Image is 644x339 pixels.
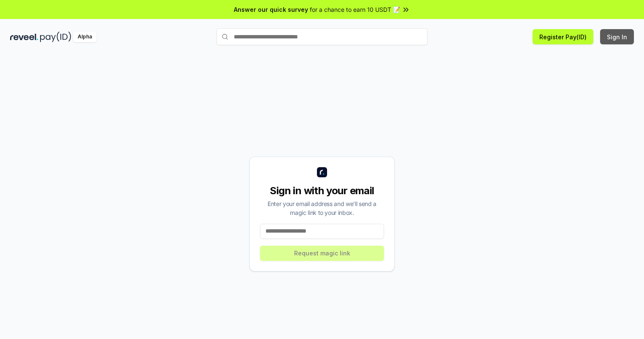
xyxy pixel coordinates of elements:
[10,32,38,42] img: reveel_dark
[234,5,308,14] span: Answer our quick survey
[73,32,97,42] div: Alpha
[260,199,384,217] div: Enter your email address and we’ll send a magic link to your inbox.
[317,167,327,177] img: logo_small
[600,29,634,44] button: Sign In
[40,32,71,42] img: pay_id
[533,29,593,44] button: Register Pay(ID)
[260,184,384,198] div: Sign in with your email
[310,5,400,14] span: for a chance to earn 10 USDT 📝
